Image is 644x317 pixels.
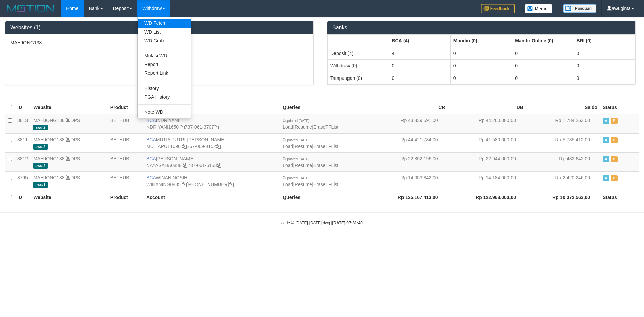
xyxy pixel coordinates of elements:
th: Group: activate to sort column ascending [512,34,574,47]
td: Rp 14.053.842,00 [370,171,448,191]
td: 0 [574,72,635,84]
a: Resume [294,182,312,187]
a: Report Link [138,69,191,77]
td: 0 [574,47,635,60]
td: Rp 5.735.412,00 [526,133,600,152]
a: Copy 7370616153 to clipboard [217,163,221,168]
td: 0 [450,72,512,84]
a: MAHJONG138 [33,137,64,142]
span: Active [603,175,609,181]
th: Group: activate to sort column ascending [389,34,450,47]
span: BCA [146,137,156,142]
span: 0 [283,118,309,123]
a: Report [138,60,191,69]
a: Copy 7370613707 to clipboard [214,124,219,130]
td: 0 [512,72,574,84]
td: 0 [389,72,450,84]
a: WD List [138,28,191,36]
td: WINANINGSIH [PHONE_NUMBER] [144,171,280,191]
td: Tampungan (0) [328,72,389,84]
a: History [138,84,191,93]
td: BETHUB [108,152,144,171]
a: Copy 7175212434 to clipboard [229,182,234,187]
td: 3812 [15,152,31,171]
td: [PERSON_NAME] 737-061-6153 [144,152,280,171]
span: Active [603,118,609,124]
a: Copy MUTIAPUT1090 to clipboard [182,144,187,149]
a: Resume [294,124,312,130]
span: Paused [611,137,618,143]
td: BETHUB [108,171,144,191]
span: awu-2 [33,125,47,130]
a: MAHJONG138 [33,156,64,161]
td: DPS [31,152,108,171]
th: Group: activate to sort column ascending [450,34,512,47]
p: MAHJONG138 [10,39,308,46]
td: 0 [389,59,450,72]
td: Rp 2.420.246,00 [526,171,600,191]
td: 0 [512,47,574,60]
th: Rp 122.968.000,00 [448,191,526,204]
th: Website [31,191,108,204]
td: DPS [31,171,108,191]
span: awu-1 [33,182,47,188]
a: EraseTFList [313,163,338,168]
span: | | [283,175,338,187]
a: WD Grab [138,36,191,45]
th: Rp 125.167.413,00 [370,191,448,204]
a: NDRIYANI1650 [146,124,179,130]
span: awu-2 [33,144,47,150]
td: Rp 22.944.000,00 [448,152,526,171]
img: Button%20Memo.svg [525,4,553,13]
span: 0 [283,175,309,180]
a: EraseTFList [313,182,338,187]
a: MUTIAPUT1090 [146,144,181,149]
th: Queries [280,191,370,204]
td: 0 [450,47,512,60]
span: updated [DATE] [285,176,309,180]
a: Load [283,163,293,168]
th: Product [108,101,144,114]
td: BETHUB [108,133,144,152]
a: MAHJONG138 [33,118,64,123]
th: ID [15,191,31,204]
td: INDRIYANI 737-061-3707 [144,114,280,134]
th: CR [370,101,448,114]
th: ID [15,101,31,114]
span: updated [DATE] [285,157,309,161]
img: MOTION_logo.png [5,3,56,13]
td: Rp 44.260.000,00 [448,114,526,134]
td: 4 [389,47,450,60]
th: Status [600,101,639,114]
td: Rp 14.184.000,00 [448,171,526,191]
a: Resume [294,163,312,168]
span: 0 [283,156,309,161]
span: Active [603,137,609,143]
small: code © [DATE]-[DATE] dwg | [281,221,363,225]
td: Rp 44.421.784,00 [370,133,448,152]
td: 0 [512,59,574,72]
a: WINANING0985 [146,182,181,187]
img: Feedback.jpg [481,4,515,13]
span: updated [DATE] [285,138,309,142]
span: awu-2 [33,163,47,169]
td: MUTIA PUTRI [PERSON_NAME] 867-069-4152 [144,133,280,152]
td: Deposit (4) [328,47,389,60]
a: Load [283,182,293,187]
span: | | [283,118,338,130]
span: Active [603,156,609,162]
td: Rp 432.642,00 [526,152,600,171]
th: DB [448,101,526,114]
strong: [DATE] 07:31:40 [332,221,363,225]
th: Group: activate to sort column ascending [328,34,389,47]
th: Status [600,191,639,204]
a: Resume [294,144,312,149]
a: Note WD [138,108,191,116]
span: BCA [146,156,156,161]
a: PGA History [138,93,191,101]
td: Rp 22.852.196,00 [370,152,448,171]
td: 0 [450,59,512,72]
span: updated [DATE] [285,119,309,123]
td: DPS [31,114,108,134]
span: Paused [611,156,618,162]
